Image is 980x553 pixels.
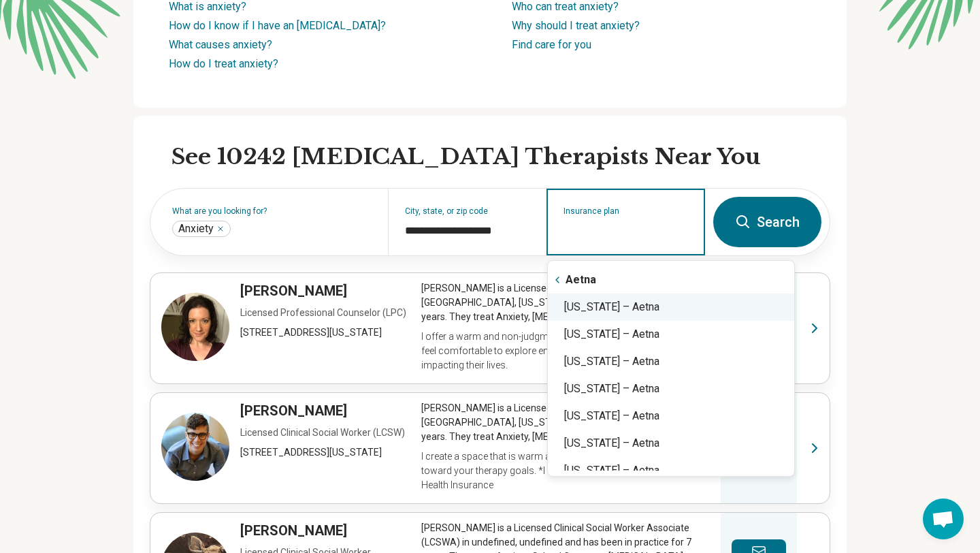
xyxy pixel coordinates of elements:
[548,321,794,348] div: [US_STATE] – Aetna
[172,207,372,215] label: What are you looking for?
[216,225,225,233] button: Anxiety
[548,266,794,294] div: Aetna
[713,197,821,247] button: Search
[548,348,794,375] div: [US_STATE] – Aetna
[512,38,591,51] a: Find care for you
[548,402,794,430] div: [US_STATE] – Aetna
[923,499,964,539] div: Open chat
[548,294,794,321] div: [US_STATE] – Aetna
[169,38,272,51] a: What causes anxiety?
[169,19,386,32] a: How do I know if I have an [MEDICAL_DATA]?
[171,143,830,172] h2: See 10242 [MEDICAL_DATA] Therapists Near You
[548,375,794,402] div: [US_STATE] – Aetna
[178,222,214,236] span: Anxiety
[169,57,278,70] a: How do I treat anxiety?
[548,266,794,471] div: Suggestions
[548,430,794,457] div: [US_STATE] – Aetna
[172,221,231,237] div: Anxiety
[512,19,640,32] a: Why should I treat anxiety?
[548,457,794,484] div: [US_STATE] – Aetna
